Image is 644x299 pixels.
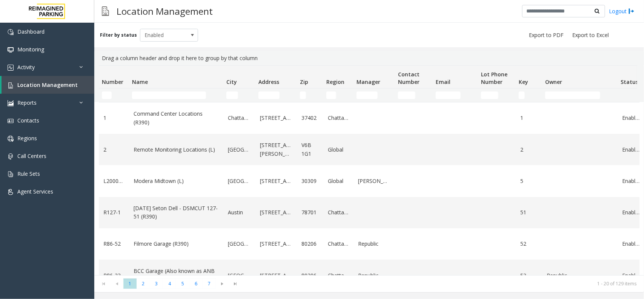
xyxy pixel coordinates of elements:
td: Key Filter [516,88,542,102]
input: Region Filter [326,91,336,99]
a: [PERSON_NAME] [358,177,390,185]
a: Remote Monitoring Locations (L) [134,146,219,154]
a: Chattanooga [328,271,349,280]
td: Name Filter [129,88,223,102]
span: Zip [300,78,308,85]
a: [STREET_ADDRESS] [260,240,292,248]
a: [STREET_ADDRESS][PERSON_NAME] [260,141,292,158]
img: 'icon' [8,47,14,53]
a: [STREET_ADDRESS] [260,114,292,122]
img: 'icon' [8,29,14,35]
div: Data table [94,65,644,275]
a: Command Center Locations (R390) [134,110,219,127]
img: 'icon' [8,153,14,160]
img: 'icon' [8,171,14,177]
a: [DATE] Seton Dell - DSMCUT 127-51 (R390) [134,204,219,221]
a: 30309 [301,177,319,185]
kendo-pager-info: 1 - 20 of 129 items [247,280,636,287]
a: BCC Garage (Also known as ANB Garage) (R390) [134,267,219,284]
span: Number [102,78,123,85]
span: Email [436,78,450,85]
span: Page 2 [137,279,150,289]
td: Manager Filter [354,88,395,102]
th: Status [618,66,644,88]
img: 'icon' [8,189,14,195]
a: Location Management [2,76,94,94]
td: Number Filter [99,88,129,102]
a: Filmore Garage (R390) [134,240,219,248]
a: Enabled [622,240,639,248]
span: Page 3 [150,279,163,289]
a: 80206 [301,240,319,248]
a: Chattanooga [328,114,349,122]
span: Page 4 [163,279,176,289]
img: pageIcon [102,2,109,20]
span: Monitoring [17,46,44,53]
span: Dashboard [17,28,45,35]
a: Republic [358,271,390,280]
a: Austin [228,208,251,217]
span: Rule Sets [17,170,40,177]
td: Email Filter [433,88,478,102]
img: 'icon' [8,100,14,106]
td: Lot Phone Number Filter [478,88,516,102]
span: Address [258,78,279,85]
a: 1 [520,114,538,122]
input: Zip Filter [300,91,306,99]
span: Activity [17,64,35,71]
button: Export to Excel [569,30,612,40]
a: Enabled [622,271,639,280]
a: R127-1 [103,208,124,217]
a: Global [328,146,349,154]
span: City [226,78,237,85]
span: Page 7 [203,279,216,289]
span: Owner [545,78,562,85]
input: Manager Filter [357,91,378,99]
input: Contact Number Filter [398,91,415,99]
a: R86-23 [103,271,124,280]
a: Chattanooga [328,240,349,248]
span: Page 1 [123,279,137,289]
input: Address Filter [258,91,280,99]
img: 'icon' [8,65,14,71]
span: Enabled [140,29,186,41]
a: Chattanooga [328,208,349,217]
img: 'icon' [8,136,14,142]
input: Owner Filter [545,91,600,99]
a: 51 [520,208,538,217]
a: 1 [103,114,124,122]
a: R86-52 [103,240,124,248]
a: V6B 1G1 [301,141,319,158]
span: Go to the last page [231,281,241,287]
span: Manager [357,78,380,85]
span: Export to PDF [529,31,564,39]
td: Owner Filter [542,88,618,102]
a: 53 [520,271,538,280]
a: Enabled [622,146,639,154]
a: Modera Midtown (L) [134,177,219,185]
td: Contact Number Filter [395,88,433,102]
h3: Location Management [113,2,217,20]
a: [STREET_ADDRESS] [260,271,292,280]
div: Drag a column header and drop it here to group by that column [99,51,639,65]
a: 2 [103,146,124,154]
span: Lot Phone Number [481,71,507,85]
button: Export to PDF [526,30,567,40]
a: 5 [520,177,538,185]
a: [GEOGRAPHIC_DATA] [228,240,251,248]
span: Go to the next page [217,281,227,287]
input: Lot Phone Number Filter [481,91,498,99]
a: [STREET_ADDRESS] [260,208,292,217]
input: Name Filter [132,91,206,99]
a: 52 [520,240,538,248]
span: Regions [17,135,37,142]
span: Contacts [17,117,39,124]
img: logout [629,7,635,15]
span: Contact Number [398,71,420,85]
a: 37402 [301,114,319,122]
span: Reports [17,99,37,106]
a: Chattanooga [228,114,251,122]
td: Address Filter [255,88,297,102]
td: City Filter [223,88,255,102]
input: City Filter [226,91,238,99]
